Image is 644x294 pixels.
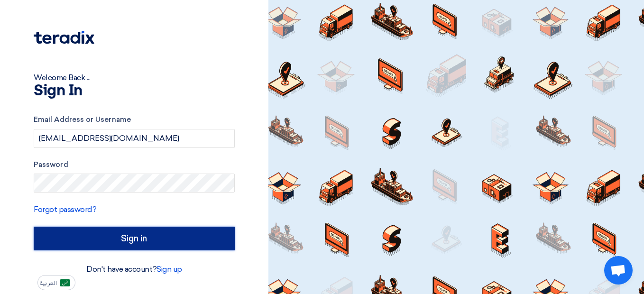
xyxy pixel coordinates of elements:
a: Forgot password? [34,205,96,214]
button: العربية [37,275,75,290]
a: Open chat [604,256,633,285]
h1: Sign In [34,83,235,99]
div: Don't have account? [34,264,235,275]
label: Email Address or Username [34,114,235,125]
img: Teradix logo [34,31,94,44]
input: Enter your business email or username [34,129,235,148]
img: ar-AR.png [60,279,70,286]
label: Password [34,159,235,170]
div: Welcome Back ... [34,72,235,83]
span: العربية [40,280,57,286]
a: Sign up [156,265,182,274]
input: Sign in [34,227,235,250]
